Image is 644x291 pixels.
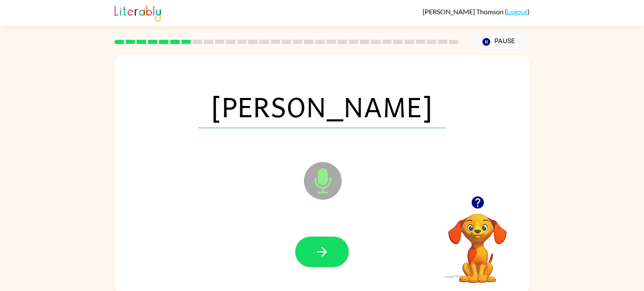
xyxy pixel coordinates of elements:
[198,85,446,128] span: [PERSON_NAME]
[507,8,527,15] a: Logout
[469,32,530,52] button: Pause
[423,8,530,15] div: ( )
[114,3,161,22] img: Literably
[423,8,505,15] span: [PERSON_NAME] Thomson
[436,201,519,284] video: Your browser must support playing .mp4 files to use Literably. Please try using another browser.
